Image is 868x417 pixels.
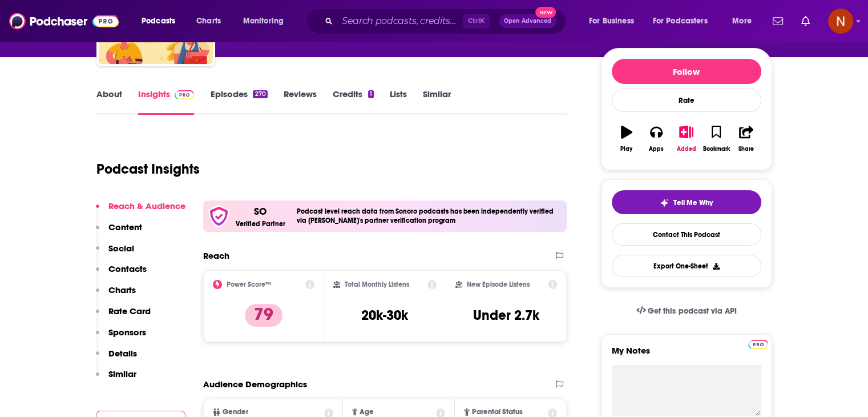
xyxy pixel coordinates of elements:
[612,118,641,159] button: Play
[108,263,147,274] p: Contacts
[96,284,136,306] button: Charts
[649,146,664,153] div: Apps
[467,280,530,288] h2: New Episode Listens
[196,13,221,29] span: Charts
[612,255,761,277] button: Export One-Sheet
[96,201,185,222] button: Reach & Audience
[203,379,307,390] h2: Audience Demographics
[368,90,374,98] div: 1
[535,7,556,18] span: New
[96,348,137,369] button: Details
[245,304,282,327] p: 79
[108,222,142,232] p: Content
[360,408,374,416] span: Age
[701,118,731,159] button: Bookmark
[828,9,853,34] img: User Profile
[96,222,142,243] button: Content
[210,89,267,115] a: Episodes270
[677,146,696,153] div: Added
[333,89,374,115] a: Credits1
[235,12,298,30] button: open menu
[9,10,119,32] img: Podchaser - Follow, Share and Rate Podcasts
[504,18,551,24] span: Open Advanced
[627,297,746,325] a: Get this podcast via API
[660,198,669,207] img: tell me why sparkle
[731,118,761,159] button: Share
[724,12,766,30] button: open menu
[108,306,151,316] p: Rate Card
[96,306,151,327] button: Rate Card
[703,146,729,153] div: Bookmark
[243,13,284,29] span: Monitoring
[337,12,463,30] input: Search podcasts, credits, & more...
[828,9,853,34] button: Show profile menu
[748,338,768,349] a: Pro website
[473,307,539,324] h3: Under 2.7k
[223,408,248,416] span: Gender
[390,89,407,115] a: Lists
[361,307,408,324] h3: 20k-30k
[671,118,701,159] button: Added
[254,205,267,218] p: SO
[641,118,671,159] button: Apps
[345,280,409,288] h2: Total Monthly Listens
[738,146,754,153] div: Share
[612,89,761,112] div: Rate
[499,14,556,28] button: Open AdvancedNew
[96,161,200,178] h1: Podcast Insights
[208,205,230,227] img: verfied icon
[108,201,185,211] p: Reach & Audience
[768,11,788,31] a: Show notifications dropdown
[96,263,147,284] button: Contacts
[203,250,229,261] h2: Reach
[620,146,632,153] div: Play
[227,280,271,288] h2: Power Score™
[175,90,195,99] img: Podchaser Pro
[108,327,146,338] p: Sponsors
[423,89,451,115] a: Similar
[645,12,724,30] button: open menu
[472,408,523,416] span: Parental Status
[134,12,190,30] button: open menu
[463,14,490,29] span: Ctrl K
[612,59,761,84] button: Follow
[317,8,577,34] div: Search podcasts, credits, & more...
[253,90,267,98] div: 270
[732,13,752,29] span: More
[612,190,761,214] button: tell me why sparkleTell Me Why
[96,327,146,348] button: Sponsors
[297,207,563,224] h4: Podcast level reach data from Sonoro podcasts has been independently verified via [PERSON_NAME]'s...
[748,340,768,349] img: Podchaser Pro
[653,13,708,29] span: For Podcasters
[108,284,136,295] p: Charts
[648,306,736,316] span: Get this podcast via API
[108,243,134,254] p: Social
[673,198,713,207] span: Tell Me Why
[138,89,195,115] a: InsightsPodchaser Pro
[284,89,317,115] a: Reviews
[96,243,134,264] button: Social
[189,12,228,30] a: Charts
[108,348,137,359] p: Details
[797,11,814,31] a: Show notifications dropdown
[581,12,648,30] button: open menu
[108,368,136,379] p: Similar
[828,9,853,34] span: Logged in as AdelNBM
[236,220,285,227] h5: Verified Partner
[96,368,136,390] button: Similar
[589,13,634,29] span: For Business
[142,13,175,29] span: Podcasts
[612,223,761,246] a: Contact This Podcast
[96,89,122,115] a: About
[612,345,761,365] label: My Notes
